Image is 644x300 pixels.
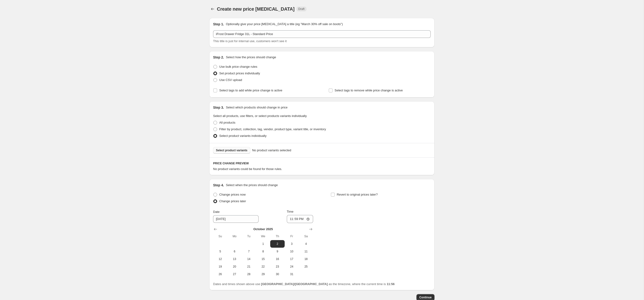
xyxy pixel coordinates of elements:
[272,257,283,261] span: 16
[258,265,268,269] span: 22
[301,257,311,261] span: 18
[285,270,299,278] button: Friday October 31 2025
[270,263,284,270] button: Thursday October 23 2025
[301,234,311,238] span: Sa
[213,30,431,38] input: 30% off holiday sale
[213,114,307,118] span: Select all products, use filters, or select products variants individually
[270,240,284,248] button: Thursday October 2 2025
[219,193,246,196] span: Change prices now
[287,250,297,253] span: 10
[219,72,260,75] span: Set product prices individually
[301,265,311,269] span: 25
[337,193,378,196] span: Revert to original prices later?
[244,265,254,269] span: 21
[213,282,395,286] span: Dates and times shown above use as the timezone, where the current time is
[299,233,313,240] th: Saturday
[215,250,225,253] span: 5
[213,233,227,240] th: Sunday
[301,250,311,253] span: 11
[213,183,224,188] h2: Step 4.
[229,272,240,276] span: 27
[227,248,242,255] button: Monday October 6 2025
[213,22,224,27] h2: Step 1.
[213,248,227,255] button: Sunday October 5 2025
[213,161,431,165] h6: PRICE CHANGE PREVIEW
[298,7,305,11] span: Draft
[219,127,326,131] span: Filter by product, collection, tag, vendor, product type, variant title, or inventory
[256,255,270,263] button: Wednesday October 15 2025
[213,263,227,270] button: Sunday October 19 2025
[299,240,313,248] button: Saturday October 4 2025
[272,272,283,276] span: 30
[215,265,225,269] span: 19
[301,242,311,246] span: 4
[213,210,219,214] span: Date
[216,148,247,152] span: Select product variants
[272,250,283,253] span: 9
[242,248,256,255] button: Tuesday October 7 2025
[270,270,284,278] button: Thursday October 30 2025
[229,250,240,253] span: 6
[219,134,266,138] span: Select product variants individually
[287,210,293,213] span: Time
[219,121,235,124] span: All products
[299,248,313,255] button: Saturday October 11 2025
[287,242,297,246] span: 3
[307,226,314,233] button: Show next month, November 2025
[270,255,284,263] button: Thursday October 16 2025
[219,89,282,92] span: Select tags to add while price change is active
[244,272,254,276] span: 28
[387,282,394,286] b: 11:56
[256,233,270,240] th: Wednesday
[287,272,297,276] span: 31
[285,240,299,248] button: Friday October 3 2025
[227,255,242,263] button: Monday October 13 2025
[242,263,256,270] button: Tuesday October 21 2025
[256,263,270,270] button: Wednesday October 22 2025
[272,234,283,238] span: Th
[213,55,224,60] h2: Step 2.
[270,248,284,255] button: Thursday October 9 2025
[299,263,313,270] button: Saturday October 25 2025
[242,270,256,278] button: Tuesday October 28 2025
[219,199,246,203] span: Change prices later
[229,257,240,261] span: 13
[285,263,299,270] button: Friday October 24 2025
[213,39,287,43] span: This title is just for internal use, customers won't see it
[229,265,240,269] span: 20
[261,282,328,286] b: [GEOGRAPHIC_DATA]/[GEOGRAPHIC_DATA]
[419,296,432,299] span: Continue
[287,215,313,223] input: 12:00
[217,6,295,12] span: Create new price [MEDICAL_DATA]
[285,248,299,255] button: Friday October 10 2025
[287,265,297,269] span: 24
[213,167,282,171] span: No product variants could be found for those rules.
[242,255,256,263] button: Tuesday October 14 2025
[256,248,270,255] button: Wednesday October 8 2025
[213,147,250,154] button: Select product variants
[227,263,242,270] button: Monday October 20 2025
[227,233,242,240] th: Monday
[285,255,299,263] button: Friday October 17 2025
[335,89,403,92] span: Select tags to remove while price change is active
[244,257,254,261] span: 14
[252,148,291,153] span: No product variants selected
[256,270,270,278] button: Wednesday October 29 2025
[285,233,299,240] th: Friday
[213,255,227,263] button: Sunday October 12 2025
[226,55,276,60] p: Select how the prices should change
[272,242,283,246] span: 2
[258,272,268,276] span: 29
[215,234,225,238] span: Su
[209,6,216,12] button: Price change jobs
[244,250,254,253] span: 7
[258,242,268,246] span: 1
[287,257,297,261] span: 17
[244,234,254,238] span: Tu
[212,226,219,233] button: Show previous month, September 2025
[258,257,268,261] span: 15
[219,65,257,68] span: Use bulk price change rules
[226,22,343,27] p: Optionally give your price [MEDICAL_DATA] a title (eg "March 30% off sale on boots")
[226,105,288,110] p: Select which products should change in price
[258,234,268,238] span: We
